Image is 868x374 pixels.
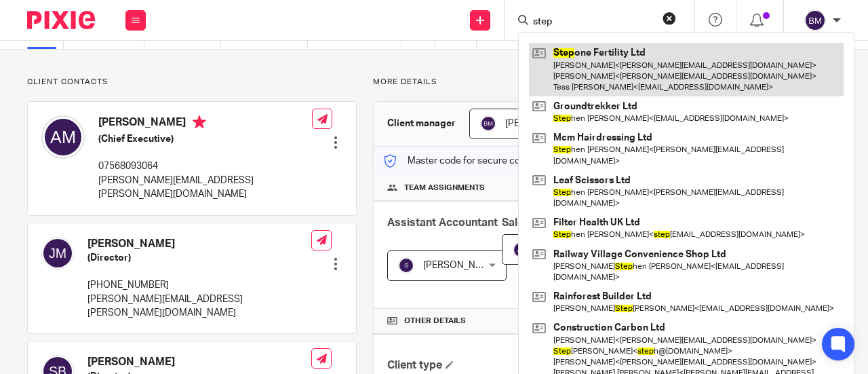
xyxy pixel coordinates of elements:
img: svg%3E [398,257,414,274]
img: svg%3E [41,237,74,269]
img: Pixie [27,11,95,29]
p: 07568093064 [98,160,312,173]
p: Master code for secure communications and files [384,154,618,168]
h4: [PERSON_NAME] [87,237,311,251]
img: svg%3E [41,115,85,159]
h4: Client type [387,358,607,373]
p: [PERSON_NAME][EMAIL_ADDRESS][PERSON_NAME][DOMAIN_NAME] [98,174,312,202]
p: Client contacts [27,77,357,88]
span: Team assignments [404,183,485,193]
span: Sales Person [502,217,569,228]
span: Assistant Accountant [387,217,498,228]
span: [PERSON_NAME] B [423,261,506,270]
p: More details [373,77,841,88]
span: [PERSON_NAME] [505,119,580,128]
img: svg%3E [804,10,826,31]
h5: (Director) [87,251,311,265]
h5: (Chief Executive) [98,132,312,146]
input: Search [532,16,654,29]
img: svg%3E [480,115,496,132]
h3: Client manager [387,117,456,130]
i: Primary [193,115,206,129]
img: svg%3E [513,242,529,258]
span: Other details [404,316,466,326]
h4: [PERSON_NAME] [87,355,311,369]
p: [PHONE_NUMBER] [87,278,311,292]
p: [PERSON_NAME][EMAIL_ADDRESS][PERSON_NAME][DOMAIN_NAME] [87,293,311,320]
h4: [PERSON_NAME] [98,115,312,132]
button: Clear [663,12,676,25]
